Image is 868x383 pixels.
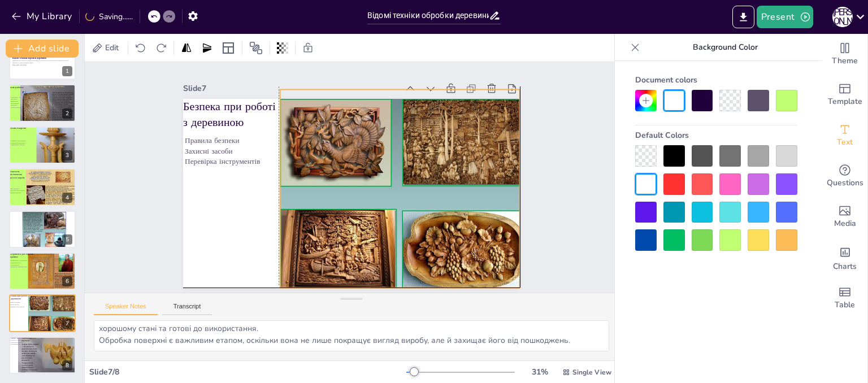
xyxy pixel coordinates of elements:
div: 8 [9,337,76,374]
p: Поради для початківців [9,336,69,340]
span: Charts [833,260,857,273]
p: Інструменти для обробки деревини [9,253,38,259]
button: Speaker Notes [94,303,158,315]
p: Токарство для симетрії [9,140,29,142]
p: Початок з простого [9,339,69,341]
div: Slide 7 / 8 [89,367,406,377]
span: Table [835,299,855,311]
div: 4 [62,193,72,203]
button: Present [757,6,813,28]
div: Layout [219,39,237,57]
div: 31 % [526,367,553,377]
p: Безпека при роботі з деревиною [183,99,279,130]
p: Generated with [URL] [12,64,72,66]
p: Основи токарства [9,127,69,130]
p: Презентація охоплює основи різьблення та токарства, технології виготовлення простих виробів та де... [12,60,72,64]
p: Важливість інструментів [9,100,21,104]
div: https://cdn.sendsteps.com/images/slides/2025_25_09_06_43-3CD1M_d0F8M0Iq7N.jpegІнструменти для обр... [9,253,76,290]
button: А [PERSON_NAME] [832,6,853,28]
p: Вибір матеріалу [7,188,25,190]
p: Важливість інструментів [9,260,28,262]
p: Практика робить майстра [9,104,21,108]
p: Основи різьблення [9,86,44,88]
p: Регулярна практика [9,341,69,343]
div: 2 [62,108,72,119]
div: 8 [62,360,72,371]
p: Обробка поверхні [7,192,25,194]
p: Підготовка інструментів [7,190,25,192]
span: Questions [827,177,863,189]
p: Правильне використання [9,266,28,268]
p: Правила безпеки [175,135,270,146]
p: Експерименти [9,343,69,345]
div: Add images, graphics, shapes or video [822,197,867,237]
div: 7 [62,319,72,329]
div: Default Colors [635,125,797,145]
div: https://cdn.sendsteps.com/images/slides/2025_25_09_06_43-xzmPVZyCSVI2ebHv.jpegТехнологія виготовл... [9,168,76,206]
div: Change the overall theme [822,34,867,75]
div: 7 [9,294,76,332]
div: Add charts and graphs [822,237,867,278]
div: 5 [62,234,72,245]
div: https://cdn.sendsteps.com/images/slides/2025_25_09_06_43-vC_C9NAGpyRoJGZd.jpegВідео демонстраціяВ... [9,211,76,248]
div: А [PERSON_NAME] [832,7,853,27]
div: https://cdn.sendsteps.com/images/slides/2025_25_09_06_43-Y_4FY-Hjkr1mVfek.jpegОснови різьбленняРі... [9,84,76,121]
span: Theme [832,55,858,67]
p: Background Color [644,34,806,61]
span: Single View [572,368,611,377]
strong: Відомі техніки обробки деревини [12,56,46,59]
p: Технологія виготовлення простого виробу [9,170,27,180]
div: Document colors [635,70,797,90]
span: Text [837,136,853,149]
button: Add slide [6,40,79,58]
p: Різьблення - це мистецтво [9,95,21,99]
p: Перевірка інструментів [175,156,270,167]
p: Захисні засоби [7,304,26,306]
p: Правила безпеки [7,302,26,304]
p: Різноманітність інструментів [9,262,28,266]
div: Add text boxes [822,115,867,156]
div: 6 [62,276,72,286]
div: https://cdn.sendsteps.com/images/slides/2025_25_09_06_43-NsJkboSq5Z8TWGGw.jpegОснови токарстваТок... [9,127,76,164]
div: Slide 7 [183,83,397,94]
p: Безпека при роботі з деревиною [9,294,28,301]
textarea: Дотримання правил безпеки є основою безпечної роботи з деревиною. Це включає використання захисни... [94,320,609,351]
div: 1 [62,66,72,76]
span: Media [834,217,856,230]
button: Transcript [162,303,212,315]
button: My Library [8,7,77,25]
div: Add a table [822,278,867,319]
span: Template [828,95,862,108]
p: Захисні засоби [175,146,270,156]
span: Position [249,41,263,55]
div: 1 [9,42,76,80]
p: Закріплення матеріалу [9,142,29,144]
div: 3 [62,150,72,160]
input: Insert title [367,7,489,24]
p: Перевірка інструментів [7,306,26,308]
div: Add ready made slides [822,75,867,115]
div: Saving...... [85,11,133,22]
button: Export to PowerPoint [732,6,754,28]
span: Edit [103,42,121,53]
p: Завершальна обробка [9,144,29,146]
div: Get real-time input from your audience [822,156,867,197]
